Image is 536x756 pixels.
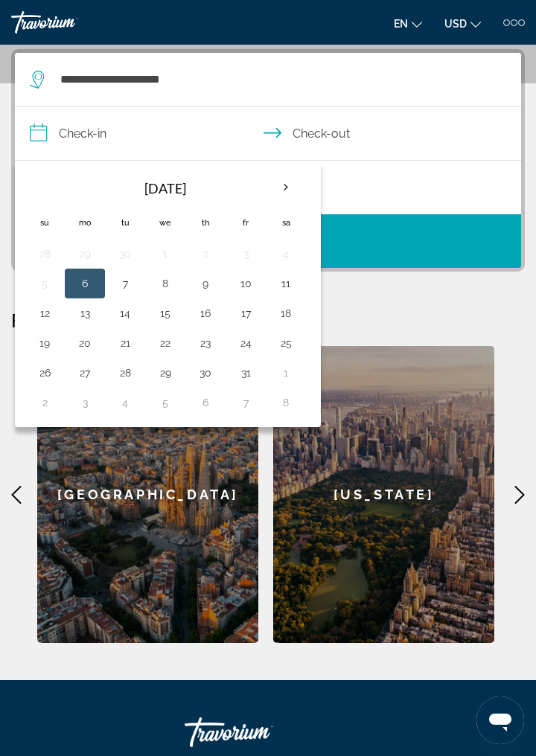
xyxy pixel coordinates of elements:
[194,333,217,353] button: Day 23
[153,273,177,294] button: Day 8
[73,392,97,413] button: Day 3
[33,243,57,264] button: Day 28
[73,243,97,264] button: Day 29
[113,273,137,294] button: Day 7
[274,362,298,383] button: Day 1
[234,303,258,324] button: Day 17
[274,333,298,353] button: Day 25
[15,53,521,268] div: Search widget
[444,18,467,30] span: USD
[274,273,298,294] button: Day 11
[153,243,177,264] button: Day 1
[33,392,57,413] button: Day 2
[113,362,137,383] button: Day 28
[194,303,217,324] button: Day 16
[394,18,408,30] span: en
[33,303,57,324] button: Day 12
[37,346,258,643] div: [GEOGRAPHIC_DATA]
[65,170,266,206] th: [DATE]
[73,273,97,294] button: Day 6
[234,273,258,294] button: Day 10
[153,303,177,324] button: Day 15
[194,243,217,264] button: Day 2
[266,170,306,205] button: Next month
[444,13,481,34] button: Change currency
[113,392,137,413] button: Day 4
[113,243,137,264] button: Day 30
[11,11,123,33] a: Travorium
[153,333,177,353] button: Day 22
[33,333,57,353] button: Day 19
[273,346,494,643] a: New York[US_STATE]
[25,170,306,417] table: Left calendar grid
[73,333,97,353] button: Day 20
[274,392,298,413] button: Day 8
[234,333,258,353] button: Day 24
[234,362,258,383] button: Day 31
[234,243,258,264] button: Day 3
[153,392,177,413] button: Day 5
[194,273,217,294] button: Day 9
[185,710,334,755] a: Go Home
[33,362,57,383] button: Day 26
[153,362,177,383] button: Day 29
[73,303,97,324] button: Day 13
[59,68,484,91] input: Search hotel destination
[113,303,137,324] button: Day 14
[273,346,494,643] div: [US_STATE]
[15,107,521,161] button: Select check in and out date
[274,303,298,324] button: Day 18
[113,333,137,353] button: Day 21
[11,309,525,331] h2: Featured Destinations
[234,392,258,413] button: Day 7
[73,362,97,383] button: Day 27
[274,243,298,264] button: Day 4
[476,696,524,744] iframe: Кнопка запуска окна обмена сообщениями
[194,392,217,413] button: Day 6
[37,346,258,643] a: Barcelona[GEOGRAPHIC_DATA]
[394,13,422,34] button: Change language
[194,362,217,383] button: Day 30
[33,273,57,294] button: Day 5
